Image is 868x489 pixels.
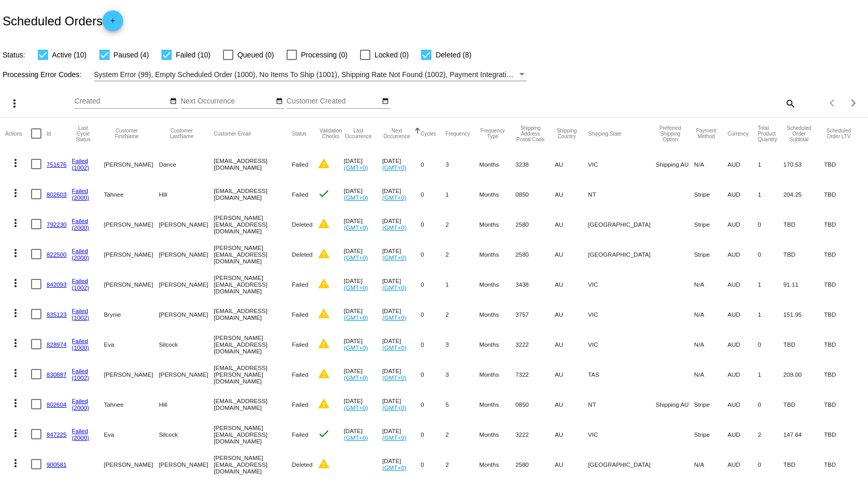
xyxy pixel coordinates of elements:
[382,299,421,329] mat-cell: [DATE]
[382,254,407,261] a: (GMT+0)
[783,419,824,449] mat-cell: 147.64
[824,449,863,479] mat-cell: TBD
[588,269,656,299] mat-cell: VIC
[783,389,824,419] mat-cell: TBD
[104,449,159,479] mat-cell: [PERSON_NAME]
[421,329,445,359] mat-cell: 0
[344,194,368,201] a: (GMT+0)
[783,209,824,239] mat-cell: TBD
[694,209,728,239] mat-cell: Stripe
[588,179,656,209] mat-cell: NT
[159,179,214,209] mat-cell: Hill
[783,149,824,179] mat-cell: 170.53
[344,224,368,231] a: (GMT+0)
[445,359,479,389] mat-cell: 3
[159,269,214,299] mat-cell: [PERSON_NAME]
[214,149,292,179] mat-cell: [EMAIL_ADDRESS][DOMAIN_NAME]
[72,284,89,291] a: (1002)
[758,389,783,419] mat-cell: 0
[694,359,728,389] mat-cell: N/A
[344,269,382,299] mat-cell: [DATE]
[516,359,555,389] mat-cell: 7322
[159,209,214,239] mat-cell: [PERSON_NAME]
[516,149,555,179] mat-cell: 3238
[479,449,515,479] mat-cell: Months
[344,434,368,441] a: (GMT+0)
[421,179,445,209] mat-cell: 0
[292,191,308,198] span: Failed
[104,269,159,299] mat-cell: [PERSON_NAME]
[9,397,22,409] mat-icon: more_vert
[72,157,88,164] a: Failed
[445,209,479,239] mat-cell: 2
[783,179,824,209] mat-cell: 204.25
[214,179,292,209] mat-cell: [EMAIL_ADDRESS][DOMAIN_NAME]
[47,161,67,168] a: 751676
[344,404,368,411] a: (GMT+0)
[516,209,555,239] mat-cell: 2580
[47,191,67,198] a: 802603
[214,299,292,329] mat-cell: [EMAIL_ADDRESS][DOMAIN_NAME]
[159,419,214,449] mat-cell: Silcock
[3,70,82,79] span: Processing Error Codes:
[47,281,67,288] a: 842093
[783,239,824,269] mat-cell: TBD
[758,269,783,299] mat-cell: 1
[104,419,159,449] mat-cell: Eva
[344,179,382,209] mat-cell: [DATE]
[176,49,211,61] span: Failed (10)
[344,299,382,329] mat-cell: [DATE]
[727,419,758,449] mat-cell: AUD
[382,344,407,351] a: (GMT+0)
[72,164,89,171] a: (1002)
[5,118,31,149] mat-header-cell: Actions
[292,251,312,258] span: Deleted
[382,329,421,359] mat-cell: [DATE]
[114,49,149,61] span: Paused (4)
[344,374,368,381] a: (GMT+0)
[318,157,330,170] mat-icon: warning
[421,299,445,329] mat-cell: 0
[758,179,783,209] mat-cell: 1
[382,269,421,299] mat-cell: [DATE]
[72,247,88,254] a: Failed
[9,187,22,199] mat-icon: more_vert
[479,209,515,239] mat-cell: Months
[516,179,555,209] mat-cell: 0850
[694,299,728,329] mat-cell: N/A
[72,367,88,374] a: Failed
[694,128,719,139] button: Change sorting for PaymentMethod.Type
[344,149,382,179] mat-cell: [DATE]
[104,389,159,419] mat-cell: Tahnee
[344,344,368,351] a: (GMT+0)
[292,161,308,168] span: Failed
[479,329,515,359] mat-cell: Months
[159,359,214,389] mat-cell: [PERSON_NAME]
[72,224,89,231] a: (2000)
[588,130,622,137] button: Change sorting for ShippingState
[588,239,656,269] mat-cell: [GEOGRAPHIC_DATA]
[382,239,421,269] mat-cell: [DATE]
[445,299,479,329] mat-cell: 2
[214,130,250,137] button: Change sorting for CustomerEmail
[94,68,527,81] mat-select: Filter by Processing Error Codes
[159,329,214,359] mat-cell: Silcock
[159,128,204,139] button: Change sorting for CustomerLastName
[318,307,330,320] mat-icon: warning
[445,329,479,359] mat-cell: 3
[758,419,783,449] mat-cell: 2
[436,49,471,61] span: Deleted (8)
[421,239,445,269] mat-cell: 0
[727,449,758,479] mat-cell: AUD
[382,464,407,471] a: (GMT+0)
[344,389,382,419] mat-cell: [DATE]
[382,404,407,411] a: (GMT+0)
[344,164,368,171] a: (GMT+0)
[3,10,123,31] h2: Scheduled Orders
[382,449,421,479] mat-cell: [DATE]
[588,449,656,479] mat-cell: [GEOGRAPHIC_DATA]
[421,269,445,299] mat-cell: 0
[104,299,159,329] mat-cell: Brynie
[555,329,588,359] mat-cell: AU
[47,251,67,258] a: 822500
